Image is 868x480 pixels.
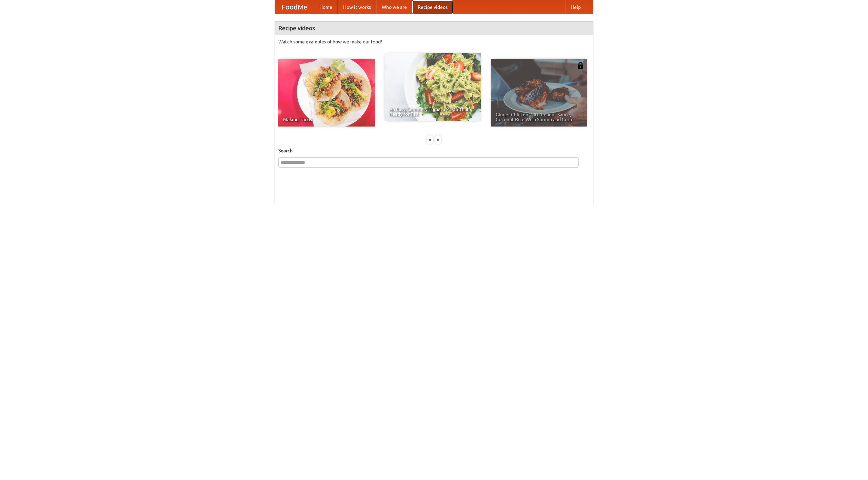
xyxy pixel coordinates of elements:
a: An Easy, Summery Tomato Pasta That's Ready for Fall [384,53,481,121]
h4: Recipe videos [275,21,593,35]
a: Recipe videos [412,0,453,14]
span: Making Tacos [283,117,370,122]
img: 483408.png [577,62,584,69]
a: Who we are [376,0,412,14]
span: An Easy, Summery Tomato Pasta That's Ready for Fall [389,107,476,116]
div: « [427,135,433,144]
a: Home [314,0,338,14]
a: Making Tacos [278,59,375,127]
h5: Search [278,147,590,154]
p: Watch some examples of how we make our food! [278,38,590,45]
a: How it works [338,0,376,14]
a: Help [565,0,586,14]
div: » [435,135,441,144]
a: FoodMe [275,0,314,14]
